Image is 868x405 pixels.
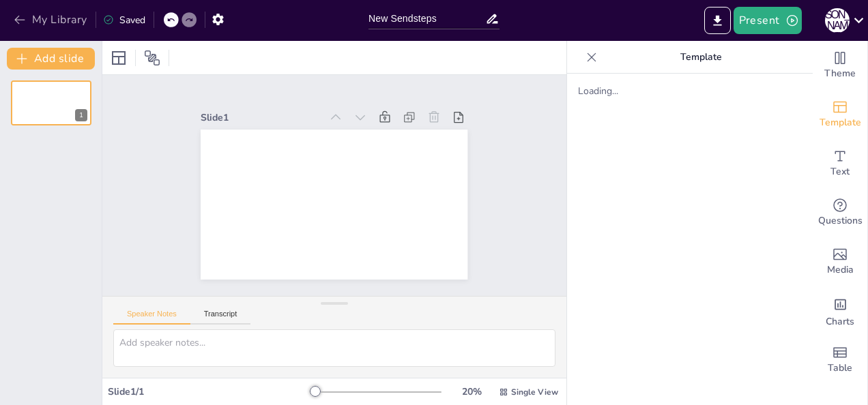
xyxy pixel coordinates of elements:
[75,109,87,121] div: 1
[827,262,854,277] span: Media
[820,115,861,130] span: Template
[103,14,145,27] div: Saved
[813,139,867,188] div: Add text boxes
[455,385,488,398] div: 20 %
[813,335,867,385] div: Add a table
[813,41,867,90] div: Change the overall theme
[824,66,856,81] span: Theme
[830,164,850,179] span: Text
[578,85,802,97] div: Loading...
[826,314,854,329] span: Charts
[813,188,867,237] div: Get real-time input from your audience
[813,237,867,286] div: Add images, graphics, shapes or video
[11,80,91,125] div: 1
[825,8,850,33] div: [PERSON_NAME]
[201,111,320,124] div: Slide 1
[734,7,802,34] button: Present
[813,286,867,335] div: Add charts and graphs
[108,47,130,69] div: Layout
[144,50,160,66] span: Position
[511,387,558,397] span: Single View
[190,310,251,325] button: Transcript
[818,213,863,228] span: Questions
[113,310,190,325] button: Speaker Notes
[10,9,93,31] button: My Library
[704,7,731,34] button: Export to PowerPoint
[825,7,850,34] button: [PERSON_NAME]
[108,385,310,398] div: Slide 1 / 1
[368,9,485,29] input: Insert title
[7,48,95,70] button: Add slide
[828,361,852,376] span: Table
[813,90,867,139] div: Add ready made slides
[603,41,799,74] p: Template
